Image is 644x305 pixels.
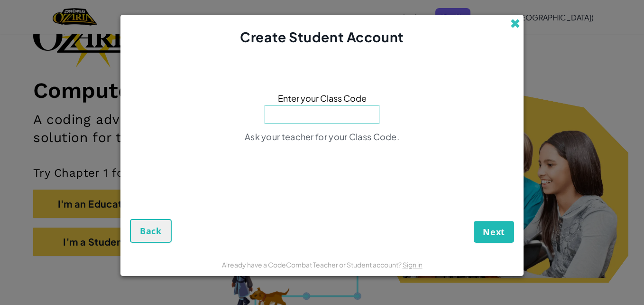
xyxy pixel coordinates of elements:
span: Back [140,225,162,237]
button: Back [130,219,172,243]
a: Sign in [403,260,423,269]
span: Create Student Account [240,29,404,45]
span: Ask your teacher for your Class Code. [245,131,399,142]
span: Enter your Class Code [278,91,367,105]
span: Next [483,226,505,238]
span: Already have a CodeCombat Teacher or Student account? [222,260,403,269]
button: Next [474,221,514,243]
